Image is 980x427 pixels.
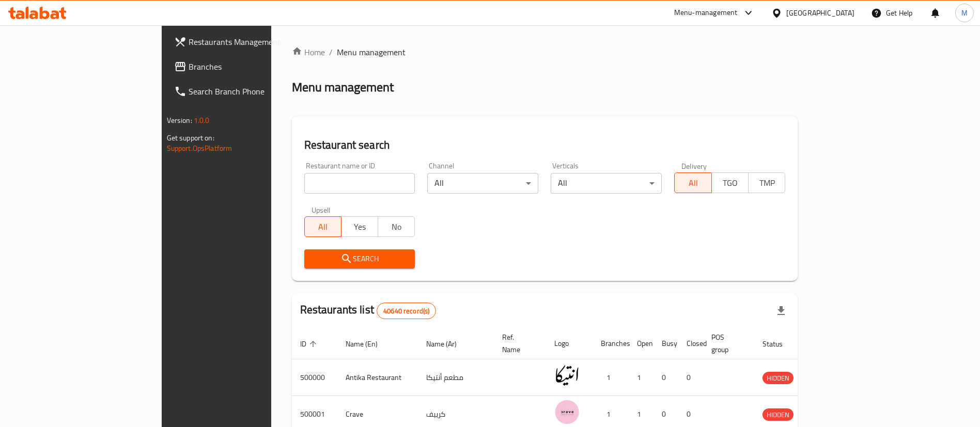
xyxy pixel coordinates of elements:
[341,216,378,237] button: Yes
[546,328,593,359] th: Logo
[654,328,678,359] th: Busy
[674,172,711,193] button: All
[551,173,662,194] div: All
[189,36,317,48] span: Restaurants Management
[763,338,796,350] span: Status
[554,362,580,388] img: Antika Restaurant
[786,7,854,19] div: [GEOGRAPHIC_DATA]
[593,359,629,396] td: 1
[678,328,703,359] th: Closed
[763,372,794,384] div: HIDDEN
[674,7,738,19] div: Menu-management
[312,206,331,213] label: Upsell
[304,173,415,194] input: Search for restaurant name or ID..
[382,219,411,234] span: No
[681,162,707,169] label: Delivery
[337,359,418,396] td: Antika Restaurant
[300,302,437,319] h2: Restaurants list
[748,172,785,193] button: TMP
[427,173,538,194] div: All
[167,114,192,127] span: Version:
[678,359,703,396] td: 0
[329,46,333,58] li: /
[309,219,337,234] span: All
[711,172,749,193] button: TGO
[189,85,317,98] span: Search Branch Phone
[753,176,781,191] span: TMP
[166,79,325,104] a: Search Branch Phone
[763,372,794,384] span: HIDDEN
[769,298,794,323] div: Export file
[304,137,786,153] h2: Restaurant search
[166,54,325,79] a: Branches
[426,338,470,350] span: Name (Ar)
[763,408,794,421] div: HIDDEN
[554,399,580,425] img: Crave
[337,46,406,58] span: Menu management
[346,338,391,350] span: Name (En)
[711,331,742,356] span: POS group
[194,114,210,127] span: 1.0.0
[300,338,320,350] span: ID
[377,303,436,319] div: Total records count
[502,331,534,356] span: Ref. Name
[313,252,407,265] span: Search
[377,306,435,316] span: 40640 record(s)
[593,328,629,359] th: Branches
[679,176,707,191] span: All
[167,141,232,155] a: Support.OpsPlatform
[629,359,654,396] td: 1
[654,359,678,396] td: 0
[292,79,394,96] h2: Menu management
[961,7,968,19] span: M
[292,46,798,58] nav: breadcrumb
[189,60,317,73] span: Branches
[763,409,794,421] span: HIDDEN
[629,328,654,359] th: Open
[167,131,214,145] span: Get support on:
[378,216,415,237] button: No
[716,176,744,191] span: TGO
[304,249,415,268] button: Search
[418,359,494,396] td: مطعم أنتيكا
[346,219,374,234] span: Yes
[166,29,325,54] a: Restaurants Management
[304,216,341,237] button: All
